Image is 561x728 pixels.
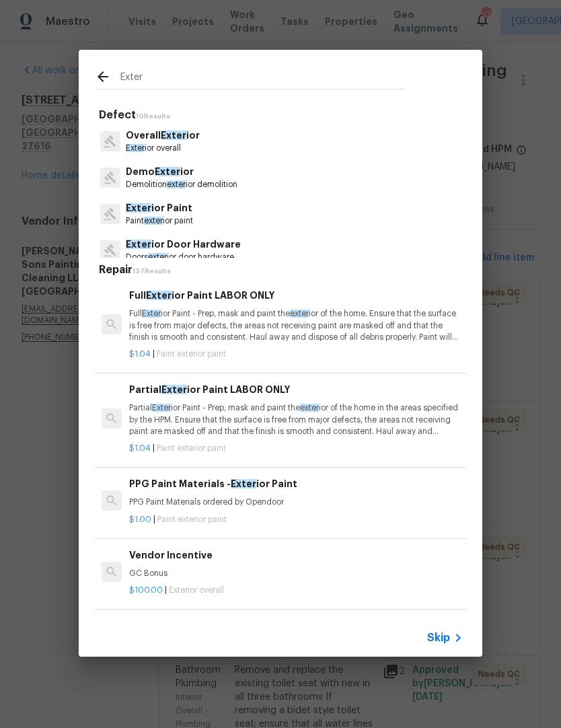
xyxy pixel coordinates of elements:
h5: Repair [99,263,466,277]
p: Doors ior door hardware [126,252,241,263]
span: $1.00 [129,515,151,523]
p: | [129,349,463,360]
span: exter [144,217,163,225]
h5: Defect [99,108,466,122]
span: exter [300,404,319,412]
p: ior overall [126,143,200,154]
span: Exter [146,291,172,300]
span: $1.04 [129,350,151,358]
p: | [129,585,463,596]
span: Exter [231,479,256,488]
p: Demolition ior demolition [126,179,237,190]
p: ior Door Hardware [126,238,241,252]
span: 10 Results [136,113,170,120]
h6: Vendor Incentive [129,548,463,562]
span: $100.00 [129,586,163,594]
span: Exter [126,144,145,152]
p: Full ior Paint - Prep, mask and paint the ior of the home. Ensure that the surface is free from m... [129,308,463,342]
p: Paint ior paint [126,215,193,227]
span: Exter [152,404,171,412]
h6: Partial ior Paint LABOR ONLY [129,382,463,397]
span: 137 Results [133,268,171,275]
span: Exter [126,240,151,249]
span: exter [148,253,167,261]
p: Partial ior Paint - Prep, mask and paint the ior of the home in the areas specified by the HPM. E... [129,402,463,437]
span: Exter [161,131,186,140]
span: Exter [126,203,151,213]
span: exter [167,180,186,188]
p: ior Paint [126,201,193,215]
h6: PPG Paint Materials - ior Paint [129,476,463,491]
span: $1.04 [129,444,151,452]
p: PPG Paint Materials ordered by Opendoor [129,497,463,508]
span: Exter [155,167,180,176]
span: Exter [142,310,161,318]
p: | [129,514,463,525]
p: Demo ior [126,165,237,179]
p: | [129,443,463,454]
input: Search issues or repairs [120,69,406,89]
h6: Full ior Paint LABOR ONLY [129,288,463,303]
span: Skip [427,631,450,645]
span: Exter [161,385,187,394]
p: Overall ior [126,129,200,143]
p: GC Bonus [129,568,463,579]
span: Exterior overall [169,586,224,594]
span: Paint exterior paint [157,444,226,452]
span: Paint exterior paint [157,515,227,523]
span: exter [290,310,309,318]
span: Paint exterior paint [157,350,226,358]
